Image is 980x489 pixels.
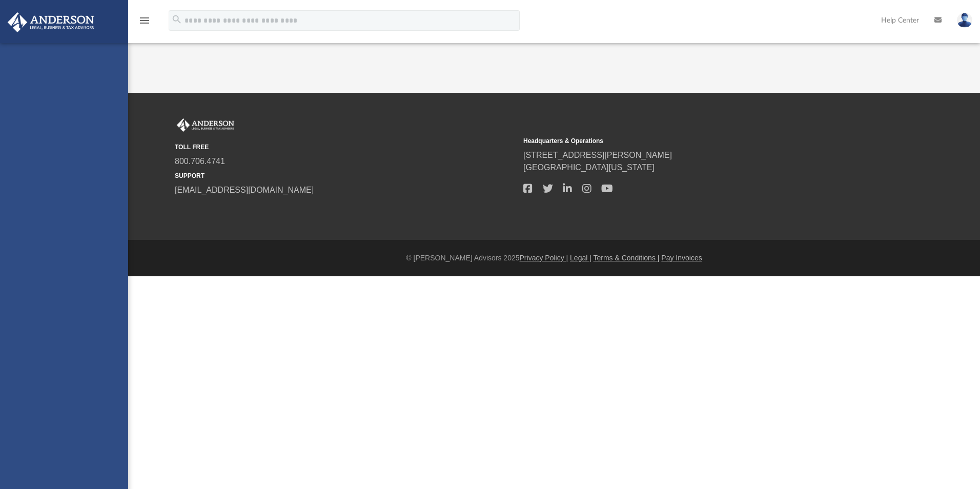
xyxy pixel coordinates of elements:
a: Privacy Policy | [520,254,568,262]
a: 800.706.4741 [175,157,225,166]
div: © [PERSON_NAME] Advisors 2025 [128,253,980,263]
a: [STREET_ADDRESS][PERSON_NAME] [523,151,672,159]
a: menu [138,19,151,27]
small: SUPPORT [175,171,516,180]
a: Pay Invoices [661,254,702,262]
a: [GEOGRAPHIC_DATA][US_STATE] [523,163,655,172]
i: search [171,14,182,25]
i: menu [138,14,151,27]
img: Anderson Advisors Platinum Portal [5,12,97,32]
a: Legal | [570,254,591,262]
img: User Pic [957,13,972,28]
a: Terms & Conditions | [594,254,660,262]
a: [EMAIL_ADDRESS][DOMAIN_NAME] [175,186,314,194]
img: Anderson Advisors Platinum Portal [175,118,236,132]
small: TOLL FREE [175,142,516,152]
small: Headquarters & Operations [523,136,865,146]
